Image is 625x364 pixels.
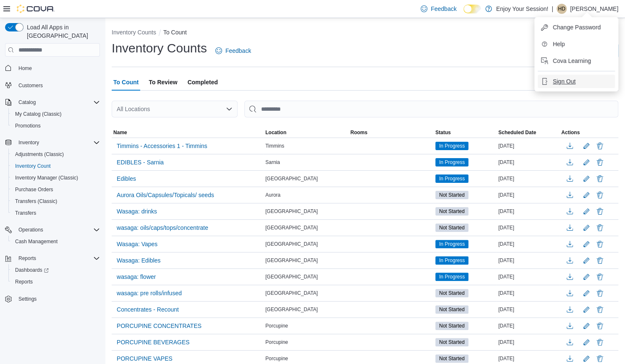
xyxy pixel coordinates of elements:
[12,277,100,287] span: Reports
[2,137,103,148] button: Inventory
[18,99,36,106] span: Catalog
[15,111,62,117] span: My Catalog (Classic)
[497,141,560,151] div: [DATE]
[113,172,139,185] button: Edibles
[538,54,615,68] button: Cova Learning
[188,74,218,91] span: Completed
[417,0,460,17] a: Feedback
[8,264,103,276] a: Dashboards
[117,224,208,232] span: wasaga: oils/caps/tops/concentrate
[15,63,35,73] a: Home
[8,148,103,160] button: Adjustments (Classic)
[439,159,465,166] span: In Progress
[435,142,468,150] span: In Progress
[12,149,100,159] span: Adjustments (Classic)
[24,23,100,40] span: Load All Apps in [GEOGRAPHIC_DATA]
[15,81,46,91] a: Customers
[439,208,465,215] span: Not Started
[15,138,100,148] span: Inventory
[434,127,497,138] button: Status
[435,174,468,183] span: In Progress
[15,97,100,107] span: Catalog
[15,122,41,129] span: Promotions
[553,57,591,65] span: Cova Learning
[595,190,605,200] button: Delete
[595,354,605,364] button: Delete
[581,270,591,283] button: Edit count details
[497,321,560,331] div: [DATE]
[15,294,40,304] a: Settings
[8,160,103,172] button: Inventory Count
[117,305,179,314] span: Concentrates - Recount
[595,337,605,347] button: Delete
[497,288,560,298] div: [DATE]
[12,196,60,206] a: Transfers (Classic)
[112,28,618,38] nav: An example of EuiBreadcrumbs
[12,173,81,183] a: Inventory Manager (Classic)
[12,265,52,275] a: Dashboards
[439,306,465,313] span: Not Started
[265,355,288,362] span: Porcupine
[117,142,207,150] span: Timmins - Accessories 1 - Timmins
[595,304,605,315] button: Delete
[265,208,318,215] span: [GEOGRAPHIC_DATA]
[570,4,618,14] p: [PERSON_NAME]
[117,273,156,281] span: wasaga: flower
[149,74,177,91] span: To Review
[435,338,468,346] span: Not Started
[163,29,187,36] button: To Count
[553,77,575,86] span: Sign Out
[12,237,100,247] span: Cash Management
[2,224,103,236] button: Operations
[15,97,39,107] button: Catalog
[112,29,156,36] button: Inventory Counts
[12,161,100,171] span: Inventory Count
[12,109,100,119] span: My Catalog (Classic)
[8,236,103,247] button: Cash Management
[117,240,157,248] span: Wasaga: Vapes
[15,80,100,91] span: Customers
[595,174,605,184] button: Delete
[113,129,127,136] span: Name
[113,74,139,91] span: To Count
[15,225,100,235] span: Operations
[558,4,565,14] span: HD
[265,273,318,280] span: [GEOGRAPHIC_DATA]
[113,140,211,152] button: Timmins - Accessories 1 - Timmins
[265,322,288,329] span: Porcupine
[581,189,591,201] button: Edit count details
[117,322,201,330] span: PORCUPINE CONCENTRATES
[113,221,212,234] button: wasaga: oils/caps/tops/concentrate
[497,337,560,347] div: [DATE]
[18,82,43,89] span: Customers
[12,196,100,206] span: Transfers (Classic)
[8,108,103,120] button: My Catalog (Classic)
[265,224,318,231] span: [GEOGRAPHIC_DATA]
[595,272,605,282] button: Delete
[439,257,465,264] span: In Progress
[557,4,567,14] div: Holly DiFranceso
[264,127,348,138] button: Location
[12,237,61,247] a: Cash Management
[113,336,193,348] button: PORCUPINE BEVERAGES
[12,173,100,183] span: Inventory Manager (Classic)
[113,156,167,169] button: EDIBLES - Sarnia
[350,129,368,136] span: Rooms
[435,129,451,136] span: Status
[117,191,214,199] span: Aurora Oils/Capsules/Topicals/ seeds
[244,101,618,117] input: This is a search bar. After typing your query, hit enter to filter the results lower in the page.
[15,186,53,193] span: Purchase Orders
[2,293,103,305] button: Settings
[112,40,207,57] h1: Inventory Counts
[12,265,100,275] span: Dashboards
[15,238,58,245] span: Cash Management
[2,79,103,91] button: Customers
[15,253,100,263] span: Reports
[439,142,465,150] span: In Progress
[435,224,468,232] span: Not Started
[113,238,161,250] button: Wasaga: Vapes
[595,223,605,233] button: Delete
[117,207,157,216] span: Wasaga: drinks
[15,253,39,263] button: Reports
[553,23,601,31] span: Change Password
